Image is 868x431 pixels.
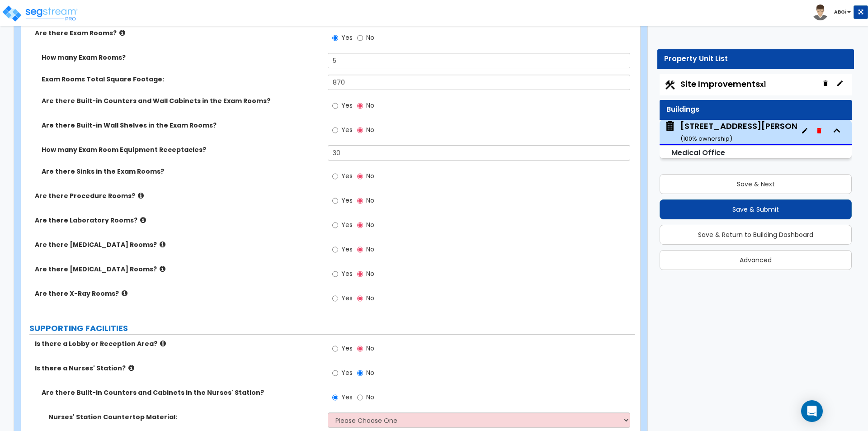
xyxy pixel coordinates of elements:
label: Exam Rooms Total Square Footage: [42,75,321,84]
span: No [366,344,374,353]
label: Are there X-Ray Rooms? [35,289,321,298]
span: Yes [341,33,353,42]
label: Are there Built-in Counters and Wall Cabinets in the Exam Rooms? [42,96,321,105]
button: Advanced [660,250,852,270]
label: Is there a Lobby or Reception Area? [35,339,321,348]
input: Yes [332,125,338,135]
i: click for more info! [138,192,144,199]
input: No [357,171,363,181]
input: No [357,196,363,206]
i: click for more info! [160,265,165,272]
i: click for more info! [160,340,166,347]
input: Yes [332,101,338,111]
small: Medical Office [671,147,725,158]
span: No [366,220,374,229]
b: ABGi [834,9,846,15]
div: Property Unit List [664,54,847,64]
label: SUPPORTING FACILITIES [29,322,635,334]
span: No [366,245,374,254]
i: click for more info! [119,29,125,36]
span: Yes [341,344,353,353]
span: Yes [341,101,353,110]
input: Yes [332,33,338,43]
label: Are there Sinks in the Exam Rooms? [42,167,321,176]
input: Yes [332,344,338,354]
div: Open Intercom Messenger [801,400,823,422]
input: Yes [332,245,338,255]
span: No [366,294,374,303]
label: How many Exam Room Equipment Receptacles? [42,145,321,154]
div: Buildings [666,104,845,115]
span: Yes [341,393,353,402]
input: No [357,368,363,378]
small: x1 [760,80,766,89]
label: Are there [MEDICAL_DATA] Rooms? [35,240,321,249]
span: No [366,269,374,278]
i: click for more info! [128,365,134,371]
small: ( 100 % ownership) [680,134,732,143]
label: Are there [MEDICAL_DATA] Rooms? [35,265,321,274]
label: Are there Exam Rooms? [35,28,321,38]
input: No [357,125,363,135]
input: No [357,245,363,255]
input: Yes [332,368,338,378]
label: Are there Procedure Rooms? [35,191,321,200]
input: No [357,269,363,279]
div: [STREET_ADDRESS][PERSON_NAME] [680,120,832,143]
span: No [366,171,374,180]
input: No [357,294,363,303]
span: Yes [341,269,353,278]
span: Site Improvements [680,78,766,90]
input: Yes [332,269,338,279]
button: Save & Return to Building Dashboard [660,225,852,245]
span: No [366,125,374,134]
i: click for more info! [140,217,146,223]
input: Yes [332,171,338,181]
span: Yes [341,245,353,254]
span: Yes [341,196,353,205]
input: No [357,344,363,354]
label: How many Exam Rooms? [42,53,321,62]
label: Is there a Nurses' Station? [35,364,321,373]
input: No [357,33,363,43]
input: No [357,393,363,403]
label: Nurses' Station Countertop Material: [48,412,321,422]
i: click for more info! [160,241,165,248]
span: No [366,368,374,377]
input: Yes [332,220,338,230]
span: 529 & 533 W. Wetmore Rd [664,120,797,143]
span: Yes [341,294,353,303]
span: Yes [341,220,353,229]
button: Save & Next [660,174,852,194]
input: No [357,101,363,111]
span: No [366,101,374,110]
img: building.svg [664,120,676,132]
i: click for more info! [122,290,127,297]
input: Yes [332,393,338,403]
span: No [366,196,374,205]
span: No [366,393,374,402]
input: Yes [332,196,338,206]
input: No [357,220,363,230]
img: Construction.png [664,79,676,91]
span: Yes [341,368,353,377]
img: avatar.png [812,5,828,20]
span: No [366,33,374,42]
label: Are there Laboratory Rooms? [35,216,321,225]
input: Yes [332,294,338,303]
img: logo_pro_r.png [1,5,78,23]
span: Yes [341,125,353,134]
span: Yes [341,171,353,180]
label: Are there Built-in Wall Shelves in the Exam Rooms? [42,121,321,130]
label: Are there Built-in Counters and Cabinets in the Nurses' Station? [42,388,321,397]
button: Save & Submit [660,199,852,219]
